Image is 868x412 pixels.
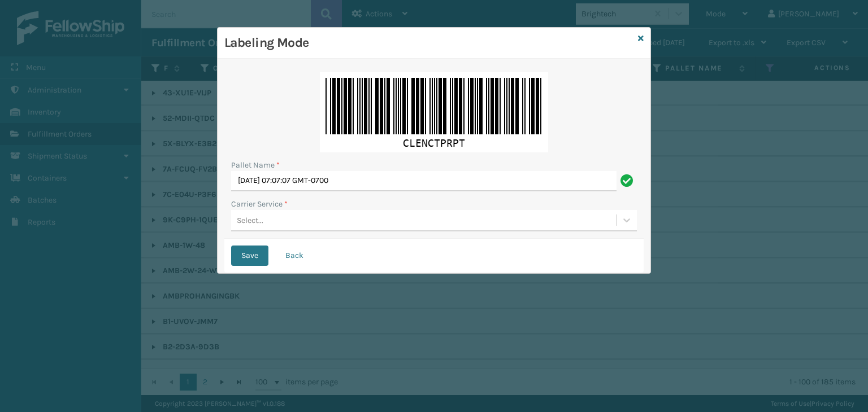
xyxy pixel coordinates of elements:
[231,198,288,210] label: Carrier Service
[320,72,548,152] img: znlAYAAAAAGSURBVAMAr+bTchobSOMAAAAASUVORK5CYII=
[231,159,280,171] label: Pallet Name
[231,246,268,266] button: Save
[237,214,263,226] div: Select...
[224,34,633,51] h3: Labeling Mode
[275,246,314,266] button: Back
